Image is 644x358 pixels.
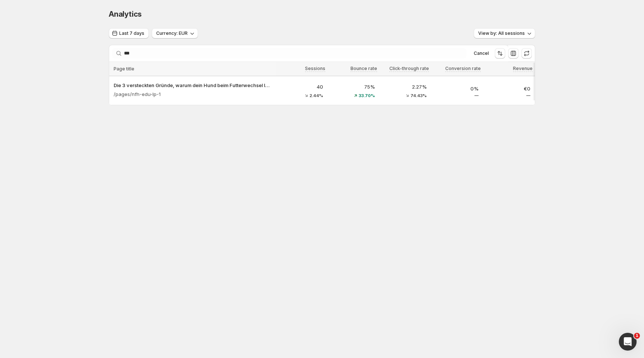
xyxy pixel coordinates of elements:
[114,90,161,98] p: /pages/nfh-edu-lp-1
[305,66,325,72] span: Sessions
[109,10,142,19] span: Analytics
[114,66,134,72] span: Page title
[384,83,427,90] p: 2.27%
[487,85,530,92] p: €0
[478,30,525,36] span: View by: All sessions
[619,333,637,351] iframe: Intercom live chat
[513,66,533,72] span: Revenue
[634,333,640,339] span: 1
[410,93,427,98] span: 74.43%
[119,30,144,36] span: Last 7 days
[109,28,149,39] button: Last 7 days
[350,66,377,72] span: Bounce rate
[156,30,188,36] span: Currency: EUR
[332,83,375,90] p: 75%
[474,28,535,39] button: View by: All sessions
[495,48,505,59] button: Sort the results
[114,82,271,89] button: Die 3 versteckten Gründe, warum dein Hund beim Futterwechsel leidet – Tierliebhaber
[280,83,323,90] p: 40
[445,66,481,72] span: Conversion rate
[309,93,323,98] span: 2.44%
[389,66,429,72] span: Click-through rate
[359,93,375,98] span: 33.70%
[436,85,479,92] p: 0%
[474,50,489,56] span: Cancel
[471,49,492,58] button: Cancel
[152,28,198,39] button: Currency: EUR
